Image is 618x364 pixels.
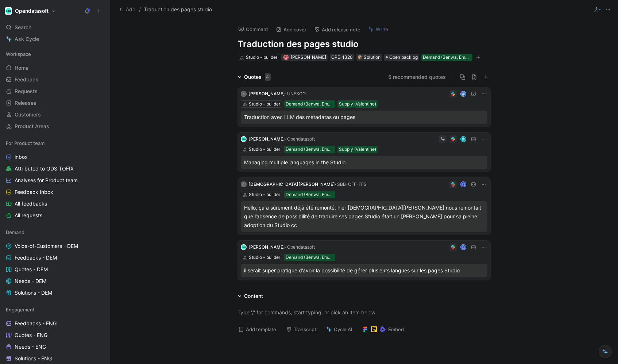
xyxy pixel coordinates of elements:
a: Solutions - ENG [3,353,107,364]
span: Ask Cycle [15,35,39,43]
span: inbox [15,153,28,161]
button: View actions [97,153,104,161]
span: Engagement [6,306,35,313]
div: For Product teaminboxAttributed to ODS TOFIXAnalyses for Product teamFeedback InboxAll feedbacksA... [3,138,107,221]
div: 4 [265,73,271,81]
div: Content [244,292,263,300]
a: Customers [3,109,107,120]
a: Product Areas [3,121,107,132]
span: Demand [6,229,24,236]
button: OpendatasoftOpendatasoft [3,6,58,16]
div: Studio - builder [249,191,280,198]
span: Search [15,23,31,32]
span: Feedback [15,76,38,83]
span: · SBB-CFF-FFS [335,181,367,187]
a: Needs - DEM [3,276,107,287]
div: Studio - builder [246,54,277,61]
span: · Opendatasoft [285,136,315,142]
span: [PERSON_NAME] [291,54,326,60]
span: Analyses for Product team [15,177,78,184]
button: Add release note [311,24,364,35]
a: Feedback [3,74,107,85]
div: Search [3,22,107,33]
span: Needs - ENG [15,343,46,350]
div: Workspace [3,49,107,60]
h1: Traduction des pages studio [238,38,490,50]
div: K [241,91,247,97]
span: Open backlog [389,54,418,61]
div: Demand (Benwa, Emeline) [286,254,334,261]
button: View actions [97,200,104,207]
button: View actions [97,242,104,250]
div: B [461,182,466,187]
img: 📦 [358,55,362,60]
div: 📦Solution [356,54,382,61]
button: View actions [97,177,104,184]
span: Customers [15,111,41,118]
div: E [284,55,288,60]
a: Releases [3,97,107,108]
div: Hello, ça a sûrement déjà été remonté, hier [DEMOGRAPHIC_DATA][PERSON_NAME] nous remontait que l’... [244,203,484,230]
div: OPE-1320 [331,54,353,61]
h1: Opendatasoft [15,8,49,14]
a: inbox [3,152,107,162]
a: Requests [3,86,107,97]
span: Quotes - ENG [15,332,47,339]
div: Quotes [244,73,271,81]
div: Studio - builder [249,146,280,153]
button: View actions [97,254,104,261]
span: Requests [15,88,38,95]
a: Feedbacks - ENG [3,318,107,329]
button: View actions [97,332,104,339]
a: Quotes - ENG [3,330,107,341]
span: Feedback Inbox [15,188,53,196]
div: B [461,245,466,250]
div: For Product team [3,138,107,149]
div: EngagementFeedbacks - ENGQuotes - ENGNeeds - ENGSolutions - ENG [3,304,107,364]
span: [PERSON_NAME] [249,244,285,250]
a: All feedbacks [3,198,107,209]
span: [DEMOGRAPHIC_DATA][PERSON_NAME] [249,181,335,187]
div: Supply (Valentine) [339,146,376,153]
span: For Product team [6,139,45,147]
a: Voice-of-Customers - DEM [3,241,107,252]
div: Quotes4 [235,73,274,81]
button: View actions [97,320,104,327]
a: Needs - ENG [3,341,107,352]
div: Demand (Benwa, Emeline) [286,191,334,198]
span: Traduction des pages studio [144,5,212,14]
button: View actions [97,188,104,196]
span: Releases [15,99,36,107]
div: Demand (Benwa, Emeline) [286,100,334,108]
img: logo [241,244,247,250]
span: · UNESCO [285,91,306,96]
span: Feedbacks - ENG [15,320,57,327]
button: View actions [97,277,104,285]
span: Home [15,64,28,72]
span: Solutions - ENG [15,355,52,362]
div: C [241,181,247,187]
button: Cycle AI [323,324,356,334]
span: Feedbacks - DEM [15,254,57,261]
div: DemandVoice-of-Customers - DEMFeedbacks - DEMQuotes - DEMNeeds - DEMSolutions - DEM [3,227,107,298]
div: Demand (Benwa, Emeline) [423,54,471,61]
span: Workspace [6,50,31,58]
div: Supply (Valentine) [339,100,376,108]
button: Add [117,5,138,14]
div: Content [235,292,266,300]
a: All requests [3,210,107,221]
a: Feedbacks - DEM [3,252,107,263]
button: View actions [97,212,104,219]
div: Engagement [3,304,107,315]
span: [PERSON_NAME] [249,136,285,142]
div: Managing multiple languages in the Studio [244,158,484,167]
button: Embed [359,324,408,334]
div: Studio - builder [249,100,280,108]
div: Solution [358,54,381,61]
button: Write [365,24,392,34]
span: All requests [15,212,42,219]
a: Ask Cycle [3,34,107,45]
a: Home [3,62,107,73]
button: View actions [97,266,104,273]
div: Demand (Benwa, Emeline) [286,146,334,153]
